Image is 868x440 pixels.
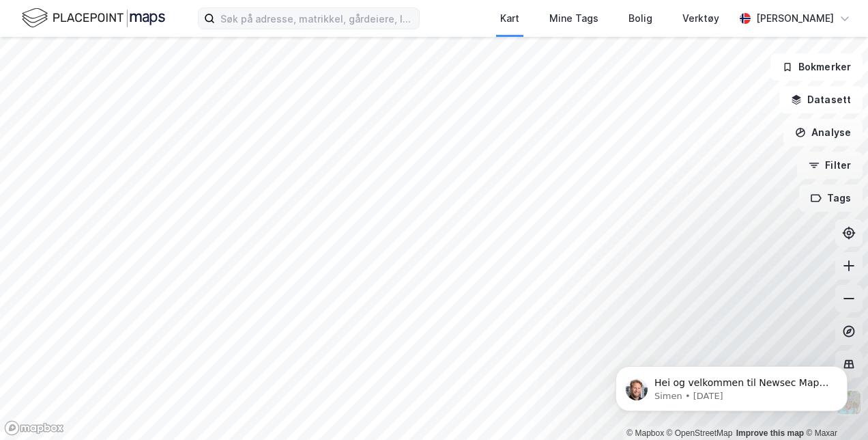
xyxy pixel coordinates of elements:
div: Verktøy [682,10,719,27]
button: Bokmerker [770,53,863,81]
a: Improve this map [736,428,804,438]
div: Mine Tags [549,10,598,27]
button: Filter [797,152,863,179]
input: Søk på adresse, matrikkel, gårdeiere, leietakere eller personer [215,8,419,29]
div: Bolig [628,10,652,27]
button: Tags [799,184,863,212]
img: logo.f888ab2527a4732fd821a326f86c7f29.svg [22,6,165,30]
iframe: Intercom notifications message [595,338,868,433]
a: OpenStreetMap [667,428,733,438]
a: Mapbox homepage [4,420,64,436]
div: Kart [500,10,519,27]
a: Mapbox [626,428,664,438]
button: Datasett [779,86,863,113]
div: [PERSON_NAME] [756,10,834,27]
button: Analyse [783,119,863,146]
